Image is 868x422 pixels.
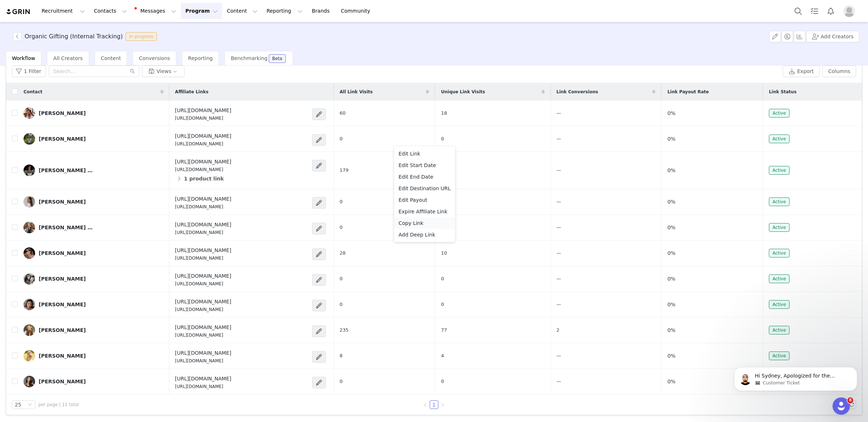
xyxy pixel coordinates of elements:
img: 34d477e6-bb94-4484-9723-dd906b985c8b--s.jpg [24,133,35,145]
span: 0% [667,224,675,231]
a: [PERSON_NAME] [24,273,163,285]
div: [PERSON_NAME] [39,136,86,142]
a: Community [337,3,378,19]
button: Messages [132,3,180,19]
span: All Creators [53,55,82,61]
iframe: Intercom notifications message [723,352,868,402]
div: [PERSON_NAME] [PERSON_NAME] [39,225,93,230]
h4: [URL][DOMAIN_NAME] [175,221,231,229]
span: — [557,199,561,204]
i: icon: down [28,402,32,408]
button: Reporting [262,3,307,19]
button: Content [222,3,262,19]
p: [URL][DOMAIN_NAME] [175,166,231,173]
span: Active [769,166,790,175]
button: Views [142,65,184,77]
span: 0 [441,302,444,307]
span: In progress [125,32,157,41]
span: 2 [557,327,559,333]
a: [PERSON_NAME] [PERSON_NAME] [24,165,163,176]
a: [PERSON_NAME] [24,247,163,259]
li: Edit Payout [394,194,455,206]
span: Link Conversions [557,89,598,95]
span: — [557,302,561,307]
span: 0 [340,302,342,307]
a: [PERSON_NAME] [24,133,163,145]
span: — [557,379,561,384]
a: 1 [430,401,438,409]
img: placeholder-profile.jpg [843,5,855,17]
p: [URL][DOMAIN_NAME] [175,383,231,390]
button: Program [181,3,222,19]
span: per page | 11 total [38,401,79,408]
div: [PERSON_NAME] [39,379,86,384]
p: [URL][DOMAIN_NAME] [175,115,231,122]
span: 28 [340,250,346,256]
div: [PERSON_NAME] [39,302,86,307]
i: icon: left [423,403,427,407]
button: Columns [822,65,856,77]
p: [URL][DOMAIN_NAME] [175,141,231,147]
p: [URL][DOMAIN_NAME] [175,204,231,210]
h4: [URL][DOMAIN_NAME] [175,107,231,114]
span: — [557,225,561,230]
span: 18 [441,110,447,116]
span: 77 [441,327,447,333]
span: [object Object] [13,32,160,41]
li: Edit End Date [394,171,455,183]
img: f0d8d3e3-81d8-489f-a02d-15f747eae467--s.jpg [24,165,35,176]
p: [URL][DOMAIN_NAME] [175,229,231,236]
span: 60 [340,110,346,116]
a: [PERSON_NAME] [24,324,163,336]
span: Unique Link Visits [441,89,485,95]
span: — [557,276,561,281]
button: Export [783,65,820,77]
button: 1 Filter [12,65,46,77]
p: [URL][DOMAIN_NAME] [175,306,231,313]
span: 0% [667,275,675,283]
span: 0 [340,276,342,281]
span: Active [769,351,790,360]
span: Workflow [12,55,35,61]
h4: [URL][DOMAIN_NAME] [175,132,231,140]
span: 10 [441,250,447,256]
div: [PERSON_NAME] [39,276,86,282]
span: 0 [441,276,444,281]
span: 8 [340,353,342,358]
span: Copy Link [399,219,424,227]
div: Beta [272,56,282,61]
button: Search [790,3,806,19]
span: Affiliate Links [175,89,208,95]
span: 0% [667,327,675,334]
button: 1 product link [175,173,224,184]
span: 4 [441,353,444,358]
h4: [URL][DOMAIN_NAME] [175,324,231,331]
img: 515f2e01-0927-4f53-98d4-a39c9e110783.jpg [24,107,35,119]
p: [URL][DOMAIN_NAME] [175,281,231,287]
div: [PERSON_NAME] [PERSON_NAME] [39,167,93,173]
span: — [557,110,561,116]
span: All Link Visits [340,89,373,95]
span: 0 [340,225,342,230]
span: 179 [340,167,349,173]
h4: [URL][DOMAIN_NAME] [175,247,231,254]
div: [PERSON_NAME] [39,353,86,359]
img: ba0633d7-39c4-4b69-8f89-03db8592b53e.jpg [24,350,35,362]
span: 0% [667,301,675,308]
span: 0 [441,136,444,141]
span: Active [769,249,790,257]
div: [PERSON_NAME] [39,327,86,333]
img: 72d1f9b4-f79f-4ac0-aed0-4b50be7a0c8f.jpg [24,324,35,336]
button: Add Creators [806,31,859,42]
span: 0% [667,110,675,117]
img: ca35c04f-965e-4786-a3d1-7b2fa7831315--s.jpg [24,299,35,310]
div: [PERSON_NAME] [39,250,86,256]
span: Expire Affiliate Link [399,208,447,216]
span: Conversions [139,55,170,61]
span: 0% [667,198,675,206]
span: Content [101,55,121,61]
a: grin logo [6,8,31,15]
span: — [557,353,561,358]
img: 9642dfe7-fafc-427f-9153-2d4a3679dcb5.jpg [24,376,35,387]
